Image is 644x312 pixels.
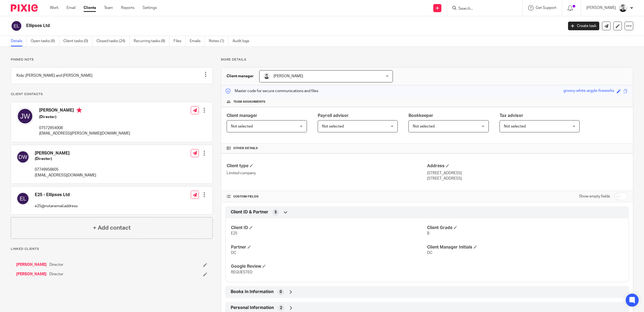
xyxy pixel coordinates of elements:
span: [PERSON_NAME] [273,74,303,78]
span: Client manager [227,113,257,118]
p: [STREET_ADDRESS] [427,176,628,181]
span: Payroll advisor [318,113,349,118]
h4: Client Grade [427,225,623,231]
a: Audit logs [233,36,253,46]
div: groovy-white-argyle-fireworks [563,88,614,94]
a: Notes (1) [209,36,228,46]
h4: [PERSON_NAME] [39,108,130,114]
h5: (Director) [35,156,96,162]
p: [STREET_ADDRESS] [427,170,628,176]
p: Pinned note [11,58,213,62]
img: svg%3E [16,150,29,163]
h4: Client Manager Initials [427,244,623,250]
p: Master code for secure communications and files [225,88,318,94]
p: Client contacts [11,92,213,96]
span: Client ID & Partner [231,209,268,215]
i: Primary [77,108,82,113]
p: 07749958605 [35,167,96,172]
a: Client tasks (0) [63,36,92,46]
span: Director [49,262,63,267]
span: Books In Information [231,289,273,295]
img: Pixie [11,4,38,12]
span: Other details [233,146,258,150]
span: Get Support [536,6,556,10]
a: Work [50,5,58,11]
span: Team assignments [233,100,265,104]
img: svg%3E [16,192,29,205]
a: Files [174,36,186,46]
h2: Ellipses Ltd [26,23,453,29]
a: [PERSON_NAME] [16,262,47,267]
h4: Client type [227,163,427,169]
a: Team [104,5,113,11]
h4: Google Review [231,264,427,269]
p: Linked clients [11,247,213,251]
a: Settings [143,5,157,11]
h3: Client manager [227,73,254,79]
p: [EMAIL_ADDRESS][PERSON_NAME][DOMAIN_NAME] [39,131,130,136]
a: Emails [190,36,205,46]
span: 5 [275,210,277,215]
span: B [427,232,430,235]
span: 2 [280,305,282,311]
img: svg%3E [11,20,22,32]
a: Reports [121,5,134,11]
img: Dave_2025.jpg [619,4,627,12]
span: DC [427,251,432,255]
h4: Client ID [231,225,427,231]
label: Show empty fields [579,194,610,199]
h4: Partner [231,244,427,250]
span: 0 [280,289,282,295]
a: Create task [568,22,599,30]
a: Recurring tasks (8) [134,36,169,46]
span: REQUESTED [231,270,252,274]
span: Director [49,271,63,277]
h5: (Director) [39,114,130,120]
a: Details [11,36,27,46]
p: Limited company [227,170,427,176]
span: Bookkeeper [408,113,433,118]
p: More details [221,58,633,62]
h4: + Add contact [93,224,131,232]
a: Closed tasks (24) [96,36,130,46]
p: 07572954008 [39,125,130,131]
h4: [PERSON_NAME] [35,150,96,156]
p: [EMAIL_ADDRESS][DOMAIN_NAME] [35,173,96,178]
h4: CUSTOM FIELDS [227,194,427,199]
h4: Address [427,163,628,169]
img: svg%3E [16,108,34,125]
p: e25@notanemail.address [35,203,78,209]
input: Search [458,6,506,11]
a: [PERSON_NAME] [16,271,47,277]
a: Email [67,5,75,11]
span: Not selected [322,125,344,128]
a: Clients [84,5,96,11]
p: [PERSON_NAME] [586,5,616,11]
h4: E25 - Ellipses Ltd [35,192,78,198]
span: Not selected [231,125,253,128]
img: Dave_2025.jpg [264,73,270,79]
span: Not selected [504,125,526,128]
span: Not selected [413,125,435,128]
span: E25 [231,232,237,235]
span: DC [231,251,236,255]
span: Personal Information [231,305,274,311]
a: Open tasks (6) [31,36,59,46]
span: Tax advisor [500,113,523,118]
